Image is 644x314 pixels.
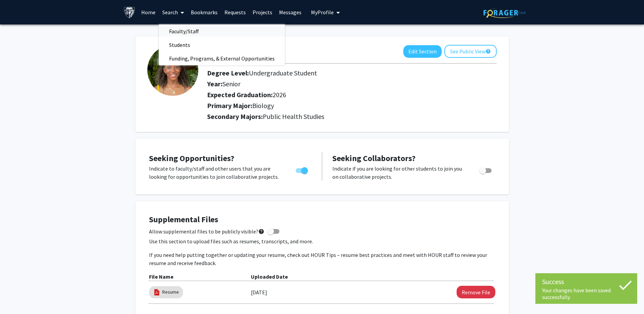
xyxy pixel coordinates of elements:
a: Projects [249,0,276,24]
span: Students [159,38,200,52]
a: Search [159,0,187,24]
h2: Degree Level: [207,69,450,77]
button: Edit Section [403,45,442,58]
div: Your changes have been saved successfully [542,287,630,300]
span: 2026 [273,90,286,99]
p: If you need help putting together or updating your resume, check out HOUR Tips – resume best prac... [149,251,495,267]
span: Undergraduate Student [249,69,317,77]
b: File Name [149,273,173,280]
a: Home [138,0,159,24]
span: Allow supplemental files to be publicly visible? [149,227,264,235]
p: Indicate to faculty/staff and other users that you are looking for opportunities to join collabor... [149,164,283,181]
p: Use this section to upload files such as resumes, transcripts, and more. [149,237,495,245]
h2: Secondary Majors: [207,112,497,121]
span: Funding, Programs, & External Opportunities [159,52,285,65]
div: Toggle [293,164,312,175]
span: Seeking Collaborators? [332,153,416,163]
label: [DATE] [251,286,267,298]
p: Indicate if you are looking for other students to join you on collaborative projects. [332,164,466,181]
a: Students [159,40,285,50]
span: Seeking Opportunities? [149,153,234,163]
h4: Supplemental Files [149,215,495,225]
a: Faculty/Staff [159,26,285,36]
button: See Public View [444,45,497,58]
img: Profile Picture [147,45,198,96]
h2: Year: [207,80,450,88]
a: Resume [162,289,179,296]
mat-icon: help [485,47,491,55]
span: Public Health Studies [263,112,324,121]
span: Senior [222,80,240,88]
iframe: Chat [5,283,29,309]
a: Messages [276,0,305,24]
div: Success [542,277,630,287]
span: Biology [252,101,274,110]
span: My Profile [311,9,334,16]
span: Faculty/Staff [159,24,209,38]
a: Funding, Programs, & External Opportunities [159,53,285,64]
b: Uploaded Date [251,273,288,280]
mat-icon: help [258,227,264,235]
div: Toggle [477,164,495,175]
a: Requests [221,0,249,24]
img: ForagerOne Logo [483,7,526,18]
h2: Primary Major: [207,102,497,110]
a: Bookmarks [187,0,221,24]
button: Remove Resume File [457,286,495,298]
img: Johns Hopkins University Logo [124,6,135,18]
img: pdf_icon.png [153,289,161,296]
h2: Expected Graduation: [207,91,450,99]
